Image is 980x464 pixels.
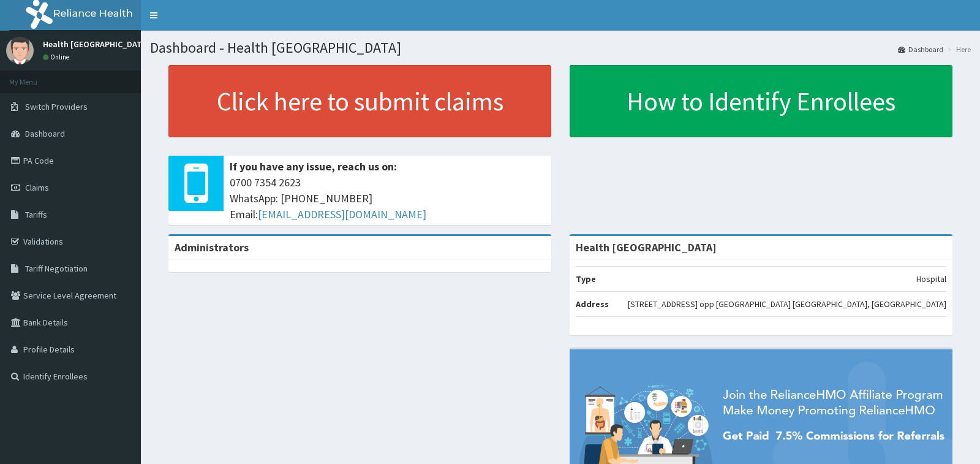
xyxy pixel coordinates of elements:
span: Dashboard [25,128,65,139]
a: [EMAIL_ADDRESS][DOMAIN_NAME] [258,207,426,221]
span: Tariff Negotiation [25,263,88,274]
p: Health [GEOGRAPHIC_DATA] [43,40,149,48]
p: Hospital [916,273,946,285]
a: Online [43,53,72,61]
img: User Image [6,37,34,64]
strong: Health [GEOGRAPHIC_DATA] [576,240,717,254]
p: [STREET_ADDRESS] opp [GEOGRAPHIC_DATA] [GEOGRAPHIC_DATA], [GEOGRAPHIC_DATA] [628,298,946,310]
li: Here [944,44,971,55]
b: Administrators [175,240,249,254]
b: If you have any issue, reach us on: [230,159,397,173]
span: Claims [25,182,49,193]
span: Switch Providers [25,101,88,112]
a: How to Identify Enrollees [570,65,952,137]
a: Dashboard [898,44,943,55]
b: Address [576,299,609,310]
b: Type [576,273,596,284]
span: Tariffs [25,209,47,220]
h1: Dashboard - Health [GEOGRAPHIC_DATA] [150,40,971,56]
span: 0700 7354 2623 WhatsApp: [PHONE_NUMBER] Email: [230,175,545,222]
a: Click here to submit claims [168,65,551,137]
